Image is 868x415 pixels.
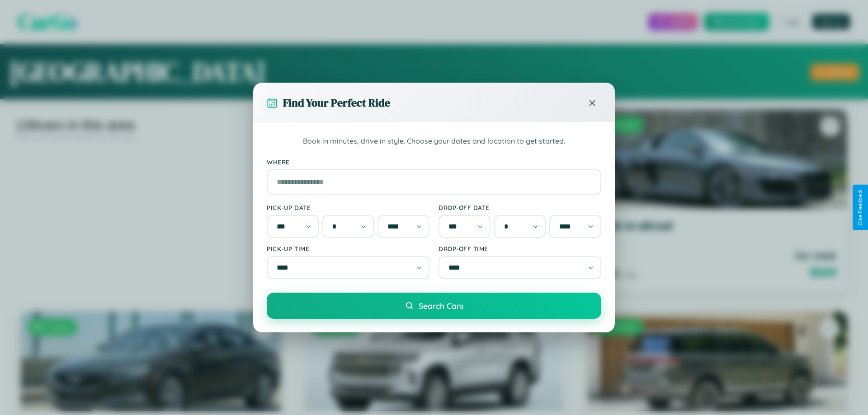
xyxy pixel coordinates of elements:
[267,245,429,252] label: Pick-up Time
[419,301,463,311] span: Search Cars
[267,135,601,147] p: Book in minutes, drive in style. Choose your dates and location to get started.
[267,204,429,211] label: Pick-up Date
[283,95,390,110] h3: Find Your Perfect Ride
[267,158,601,166] label: Where
[267,293,601,319] button: Search Cars
[439,245,601,252] label: Drop-off Time
[439,204,601,211] label: Drop-off Date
